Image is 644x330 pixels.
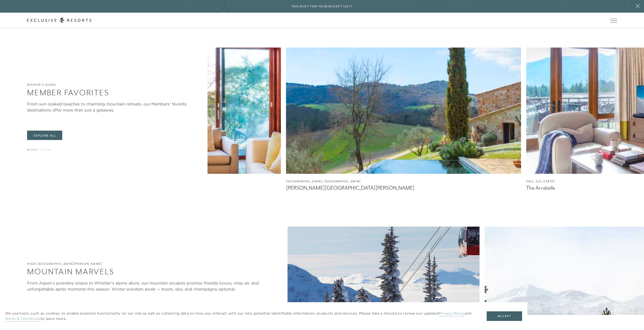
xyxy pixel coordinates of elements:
h6: Insider's Guide [27,82,202,87]
a: Explore All [27,130,62,140]
a: Privacy Policy [439,311,464,316]
figcaption: [GEOGRAPHIC_DATA], [GEOGRAPHIC_DATA] [286,179,521,184]
a: Terms & Conditions [5,316,41,322]
h6: High-[GEOGRAPHIC_DATA][PERSON_NAME] [27,261,282,266]
div: From Aspen’s powdery slopes to Whistler’s alpine allure, our mountain escapes promise fireside lu... [27,280,282,292]
figcaption: [PERSON_NAME][GEOGRAPHIC_DATA][PERSON_NAME] [286,185,521,191]
div: From sun-soaked beaches to charming mountain retreats, our Members’ favorite destinations offer m... [27,101,202,113]
button: Accept [487,311,522,321]
h6: Too busy for your bucket list? [292,4,353,9]
p: We use tools, such as cookies, to enable essential functionality on our site as well as collectin... [5,311,476,321]
button: Open navigation [610,19,617,22]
